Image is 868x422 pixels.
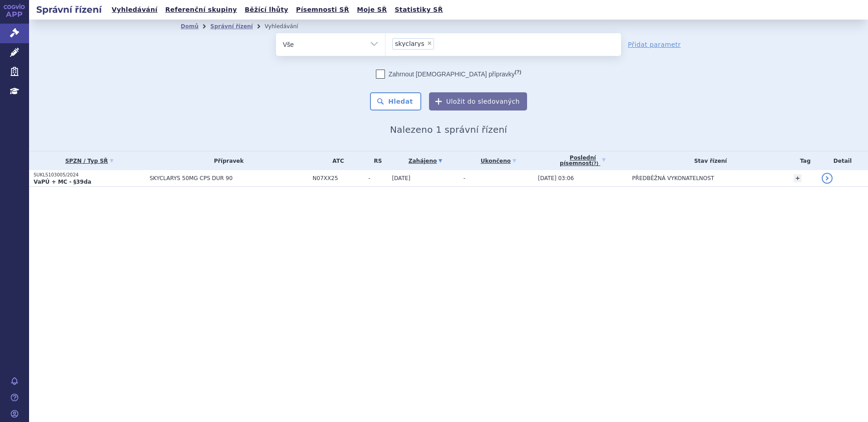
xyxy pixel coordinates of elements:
[29,3,109,16] h2: Správní řízení
[632,175,714,181] span: PŘEDBĚŽNÁ VYKONATELNOST
[181,23,198,30] a: Domů
[817,151,868,170] th: Detail
[392,4,445,16] a: Statistiky SŘ
[628,40,681,49] a: Přidat parametr
[464,155,533,167] a: Ukončeno
[163,4,240,16] a: Referenční skupiny
[538,151,627,170] a: Poslednípísemnost(?)
[265,20,310,33] li: Vyhledávání
[464,175,465,181] span: -
[308,151,364,170] th: ATC
[210,23,253,30] a: Správní řízení
[364,151,387,170] th: RS
[313,175,364,181] span: N07XX25
[429,92,527,111] button: Uložit do sledovaných
[34,155,145,167] a: SPZN / Typ SŘ
[390,124,507,135] span: Nalezeno 1 správní řízení
[34,172,145,178] p: SUKLS103005/2024
[627,151,789,170] th: Stav řízení
[822,173,833,184] a: detail
[370,92,421,111] button: Hledat
[395,40,424,47] span: skyclarys
[794,174,802,182] a: +
[242,4,291,16] a: Běžící lhůty
[515,69,521,75] abbr: (?)
[392,175,410,181] span: [DATE]
[789,151,817,170] th: Tag
[376,70,521,79] label: Zahrnout [DEMOGRAPHIC_DATA] přípravky
[392,155,459,167] a: Zahájeno
[354,4,390,16] a: Moje SŘ
[34,179,91,185] strong: VaPÚ + MC - §39da
[293,4,352,16] a: Písemnosti SŘ
[368,175,387,181] span: -
[592,161,598,166] abbr: (?)
[538,175,574,181] span: [DATE] 03:06
[427,40,432,46] span: ×
[145,151,308,170] th: Přípravek
[109,4,160,16] a: Vyhledávání
[149,175,308,181] span: SKYCLARYS 50MG CPS DUR 90
[437,38,442,49] input: skyclarys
